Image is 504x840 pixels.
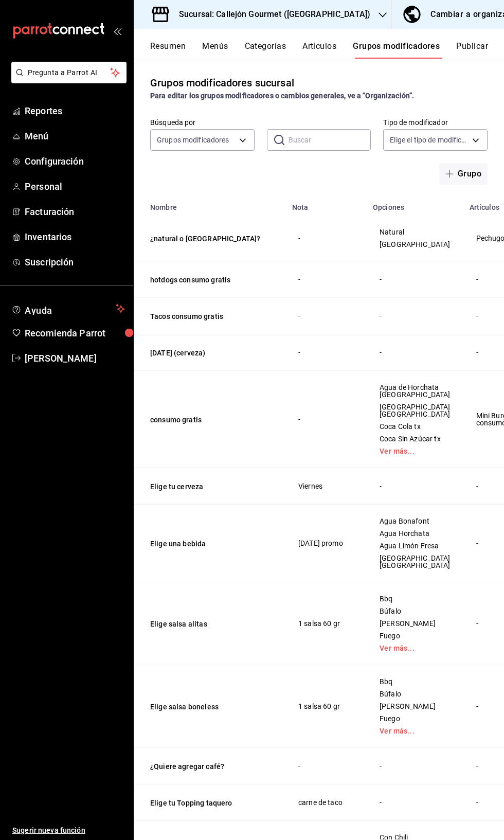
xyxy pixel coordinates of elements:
a: Pregunta a Parrot AI [7,75,127,85]
span: [GEOGRAPHIC_DATA] [GEOGRAPHIC_DATA] [380,403,451,418]
span: Suscripción [25,255,125,269]
div: - [379,480,451,492]
td: - [286,261,367,298]
button: Elige tu cerveza [150,481,274,492]
span: [GEOGRAPHIC_DATA] [380,241,451,248]
a: Ver más... [380,727,451,735]
div: - [379,760,451,772]
span: Recomienda Parrot [25,326,125,340]
a: Ver más... [380,448,451,455]
span: [GEOGRAPHIC_DATA] [GEOGRAPHIC_DATA] [380,555,451,569]
span: Bbq [380,678,451,685]
button: ¿natural o [GEOGRAPHIC_DATA]? [150,234,274,244]
td: Viernes [286,468,367,505]
label: Búsqueda por [150,119,255,126]
td: - [286,371,367,468]
span: Fuego [380,632,451,639]
button: [DATE] (cerveza) [150,348,274,358]
td: - [286,748,367,784]
span: Coca Cola tx [380,423,451,430]
button: Elige salsa alitas [150,619,274,629]
div: - [379,347,451,358]
button: Elige tu Topping taquero [150,798,274,808]
button: consumo gratis [150,415,274,425]
span: Sugerir nueva función [12,825,125,836]
span: Agua Horchata [380,530,451,537]
th: Nota [286,193,367,216]
span: Reportes [25,104,125,118]
span: Ayuda [25,302,112,315]
td: - [286,334,367,371]
div: Grupos modificadores sucursal [150,75,294,91]
th: Opciones [367,193,463,216]
span: Fuego [380,715,451,722]
button: Artículos [302,41,336,59]
button: Pregunta a Parrot AI [11,62,127,83]
span: Elige el tipo de modificador [390,135,469,145]
div: - [379,310,451,321]
div: - [379,274,451,285]
th: Nombre [134,193,286,216]
button: ¿Quiere agregar café? [150,761,274,772]
a: Ver más... [380,645,451,652]
span: Búfalo [380,690,451,698]
td: - [286,216,367,261]
button: Elige una bebida [150,539,274,549]
button: Categorías [245,41,286,59]
button: hotdogs consumo gratis [150,275,274,285]
span: Agua Bonafont [380,517,451,525]
span: Grupos modificadores [157,135,229,145]
button: Menús [202,41,228,59]
span: [PERSON_NAME] [25,351,125,365]
td: [DATE] promo [286,505,367,582]
span: [PERSON_NAME] [380,620,451,627]
button: Tacos consumo gratis [150,311,274,321]
span: Menú [25,129,125,143]
span: Coca Sin Azúcar tx [380,435,451,442]
div: - [379,797,451,808]
span: Pregunta a Parrot AI [28,67,111,78]
span: [PERSON_NAME] [380,703,451,710]
span: Natural [380,228,451,236]
td: - [286,298,367,334]
div: navigation tabs [150,41,504,59]
td: 1 salsa 60 gr [286,582,367,665]
h3: Sucursal: Callejón Gourmet ([GEOGRAPHIC_DATA]) [171,8,370,21]
span: Configuración [25,154,125,168]
button: Grupos modificadores [353,41,440,59]
span: Personal [25,180,125,193]
td: 1 salsa 60 gr [286,665,367,748]
button: Publicar [456,41,488,59]
input: Buscar [289,130,371,150]
button: Elige salsa boneless [150,702,274,712]
span: Agua de Horchata [GEOGRAPHIC_DATA] [380,384,451,398]
button: Resumen [150,41,186,59]
td: carne de taco [286,784,367,821]
strong: Para editar los grupos modificadores o cambios generales, ve a “Organización”. [150,92,414,100]
span: Bbq [380,595,451,602]
span: Búfalo [380,607,451,615]
button: Grupo [439,163,488,185]
span: Inventarios [25,230,125,244]
label: Tipo de modificador [383,119,488,126]
span: Agua Limón Fresa [380,542,451,549]
button: open_drawer_menu [113,27,121,35]
span: Facturación [25,205,125,219]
